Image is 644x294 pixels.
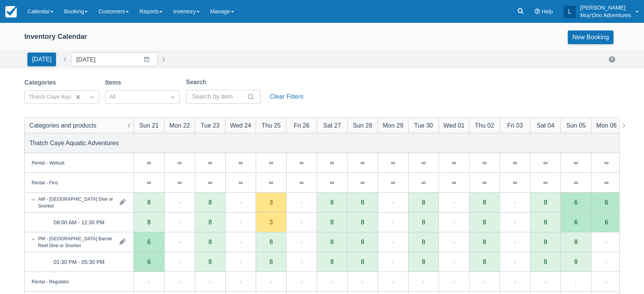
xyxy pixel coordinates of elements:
div: ∞ [421,160,426,166]
div: ∞ [408,153,439,173]
div: 8 [544,219,547,225]
div: 8 [544,239,547,245]
div: ∞ [347,173,378,193]
div: ∞ [225,153,256,173]
div: 8 [544,199,547,205]
div: - [514,257,516,266]
div: ∞ [604,160,609,166]
div: 6 [574,199,578,205]
div: ∞ [239,179,243,185]
div: ∞ [330,179,334,185]
div: - [240,217,242,227]
div: ∞ [391,160,395,166]
div: Wed 24 [230,121,251,130]
div: ∞ [195,153,225,173]
div: - [575,277,577,286]
div: 8 [408,252,439,272]
div: ∞ [256,153,286,173]
div: - [453,277,455,286]
div: 8 [469,252,500,272]
div: ∞ [378,173,408,193]
div: - [301,198,303,207]
div: 8 [361,199,364,205]
span: Help [541,8,553,14]
div: 8 [361,219,364,225]
div: Categories and products [29,121,96,130]
div: ∞ [269,179,273,185]
div: 6 [561,213,591,232]
div: Sun 21 [139,121,159,130]
div: 8 [347,213,378,232]
div: - [331,277,333,286]
div: - [392,217,394,227]
div: 8 [208,219,212,225]
div: - [606,257,607,266]
input: Date [71,53,157,66]
div: - [606,237,607,246]
div: ∞ [561,173,591,193]
div: ∞ [208,179,212,185]
div: - [362,277,364,286]
div: 6 [147,239,151,245]
div: 8 [408,213,439,232]
div: - [392,257,394,266]
div: 6 [591,213,622,232]
div: ∞ [347,153,378,173]
div: 8 [330,239,334,245]
div: AM - [GEOGRAPHIC_DATA] Dive or Snorkel [38,195,114,209]
div: - [514,237,516,246]
div: - [240,277,242,286]
div: 8 [208,199,212,205]
div: Mon 22 [170,121,190,130]
div: ∞ [530,153,561,173]
div: - [240,198,242,207]
div: Thu 25 [261,121,280,130]
div: ∞ [513,179,517,185]
div: Sun 28 [353,121,372,130]
div: - [453,257,455,266]
div: 8 [134,213,164,232]
div: ∞ [147,160,151,166]
div: - [270,277,272,286]
div: - [179,237,181,246]
div: 8 [317,252,347,272]
div: - [392,277,394,286]
a: New Booking [568,30,614,44]
div: Sat 04 [537,121,554,130]
div: ∞ [360,160,365,166]
div: 8 [483,259,486,265]
div: 8 [330,199,334,205]
div: ∞ [439,173,469,193]
div: Rental - Fins [32,179,58,186]
div: ∞ [164,153,195,173]
div: 8 [483,219,486,225]
div: ∞ [317,173,347,193]
label: Categories [24,78,59,87]
div: - [392,237,394,246]
div: 6 [605,219,608,225]
div: Mon 06 [596,121,617,130]
div: ∞ [208,160,212,166]
div: ∞ [591,173,622,193]
div: L [564,6,576,18]
div: Tue 30 [414,121,433,130]
div: ∞ [543,160,548,166]
div: ∞ [317,153,347,173]
div: - [179,277,181,286]
div: 8 [347,252,378,272]
div: ∞ [269,160,273,166]
div: 3 [269,219,273,225]
div: ∞ [195,173,225,193]
div: ∞ [604,179,609,185]
div: ∞ [330,160,334,166]
div: ∞ [225,173,256,193]
div: 8 [422,239,425,245]
div: ∞ [178,179,182,185]
div: ∞ [530,173,561,193]
div: ∞ [421,179,426,185]
div: 01:30 PM - 05:30 PM [54,257,105,266]
div: Rental - Regulator [32,278,69,285]
div: Thatch Caye Aquatic Adventures [29,138,119,147]
span: Dropdown icon [88,93,96,101]
div: ∞ [239,160,243,166]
